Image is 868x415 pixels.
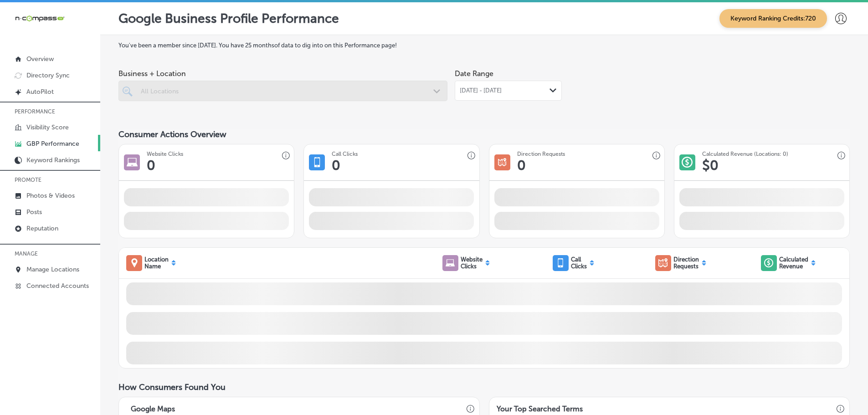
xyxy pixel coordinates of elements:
[118,382,226,392] span: How Consumers Found You
[673,256,699,270] p: Direction Requests
[118,129,226,139] span: Consumer Actions Overview
[26,282,89,290] p: Connected Accounts
[118,42,850,49] label: You've been a member since [DATE] . You have 25 months of data to dig into on this Performance page!
[332,157,340,174] h1: 0
[118,11,339,26] p: Google Business Profile Performance
[26,88,54,96] p: AutoPilot
[702,157,719,174] h1: $ 0
[118,69,447,78] span: Business + Location
[147,151,183,157] h3: Website Clicks
[26,208,42,216] p: Posts
[517,151,565,157] h3: Direction Requests
[26,72,70,79] p: Directory Sync
[719,9,827,28] span: Keyword Ranking Credits: 720
[461,256,483,270] p: Website Clicks
[26,140,79,148] p: GBP Performance
[15,14,65,23] img: 660ab0bf-5cc7-4cb8-ba1c-48b5ae0f18e60NCTV_CLogo_TV_Black_-500x88.png
[571,256,587,270] p: Call Clicks
[144,256,169,270] p: Location Name
[147,157,155,174] h1: 0
[26,225,58,232] p: Reputation
[332,151,358,157] h3: Call Clicks
[26,266,79,273] p: Manage Locations
[26,123,69,131] p: Visibility Score
[26,156,80,164] p: Keyword Rankings
[26,192,75,200] p: Photos & Videos
[26,55,54,63] p: Overview
[517,157,526,174] h1: 0
[702,151,788,157] h3: Calculated Revenue (Locations: 0)
[779,256,808,270] p: Calculated Revenue
[460,87,502,94] span: [DATE] - [DATE]
[455,69,493,78] label: Date Range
